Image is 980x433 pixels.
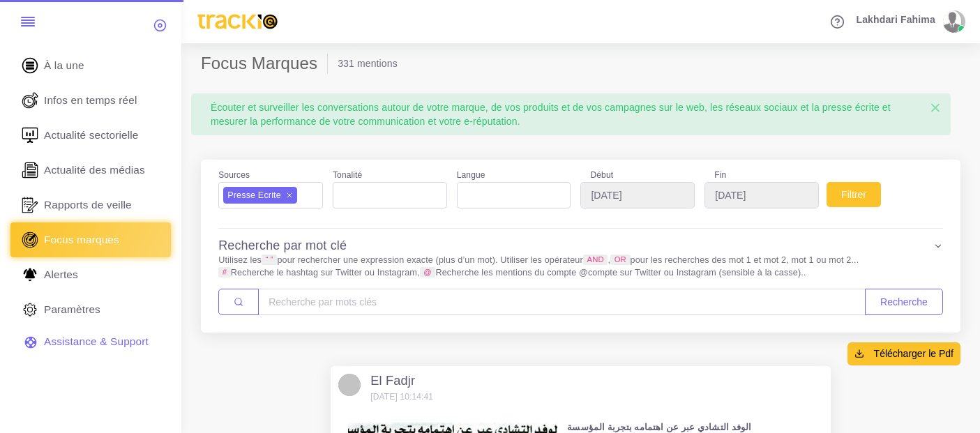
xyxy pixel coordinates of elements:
span: Rapports de veille [44,197,132,213]
label: Sources [218,169,250,182]
img: revue-editorielle.svg [20,160,40,181]
h6: الوفد التشادي عبر عن اهتمامه بتجربة المؤسسة [567,423,822,433]
button: Télécharger le Pdf [847,342,960,365]
code: AND [583,255,608,265]
label: Début [580,169,695,182]
img: rapport_1.svg [20,195,40,215]
span: Infos en temps réel [44,93,137,108]
span: Lakhdari Fahima [856,15,935,24]
button: Filtrer [827,182,881,207]
img: parametre.svg [20,299,40,320]
img: home.svg [20,55,40,76]
li: Presse Ecrite [223,187,297,204]
h5: El Fadjr [370,374,433,389]
a: Rapports de veille [10,188,171,222]
img: revue-sectorielle.svg [20,125,40,146]
h4: Recherche par mot clé [218,238,347,254]
span: Télécharger le Pdf [874,347,953,360]
a: Actualité des médias [10,153,171,188]
span: Focus marques [44,232,119,248]
span: × [930,97,941,119]
small: [DATE] 10:14:41 [370,392,433,402]
code: @ [420,267,436,278]
span: À la une [44,58,84,73]
p: Utilisez les pour rechercher une expression exacte (plus d’un mot). Utiliser les opérateur , pour... [218,254,943,279]
img: Alerte.svg [20,264,40,285]
a: Lakhdari Fahima avatar [850,10,970,33]
a: Infos en temps réel [10,83,171,118]
img: focus-marques.svg [20,229,40,250]
div: Écouter et surveiller les conversations autour de votre marque, de vos produits et de vos campagn... [201,93,941,135]
label: Fin [704,169,819,182]
span: Alertes [44,267,78,282]
span: Actualité sectorielle [44,128,139,143]
img: avatar [943,10,961,33]
code: # [218,267,231,278]
button: Close [920,93,951,123]
button: Recherche [865,289,943,315]
img: revue-live.svg [20,90,40,111]
h2: Focus Marques [201,54,328,74]
a: Focus marques [10,222,171,257]
a: Paramètres [10,292,171,327]
input: YYYY-MM-DD [580,182,695,208]
img: trackio.svg [191,8,284,36]
span: Actualité des médias [44,162,145,178]
code: “ ” [262,255,277,265]
label: Langue [457,169,485,182]
a: Actualité sectorielle [10,118,171,153]
code: OR [610,255,630,265]
label: Tonalité [333,169,362,182]
a: Alertes [10,257,171,292]
span: Paramètres [44,302,100,317]
input: YYYY-MM-DD [704,182,819,208]
li: 331 mentions [338,56,398,70]
a: À la une [10,48,171,83]
input: Amount [258,289,866,315]
span: Assistance & Support [44,334,149,349]
img: Avatar [338,374,361,396]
